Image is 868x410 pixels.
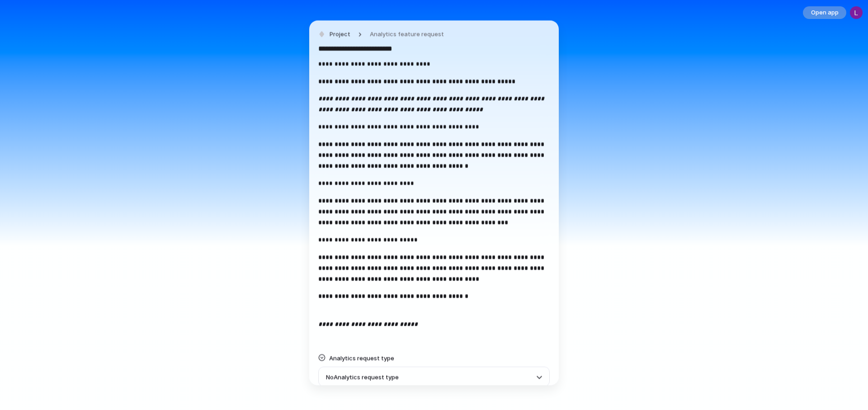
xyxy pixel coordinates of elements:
[803,6,846,19] button: Open app
[316,28,353,41] button: Project
[364,28,449,41] button: Analytics feature request
[811,8,839,17] span: Open app
[330,30,350,39] span: Project
[326,373,399,381] span: No Analytics request type
[329,354,394,362] span: Analytics request type
[370,30,444,39] span: Analytics feature request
